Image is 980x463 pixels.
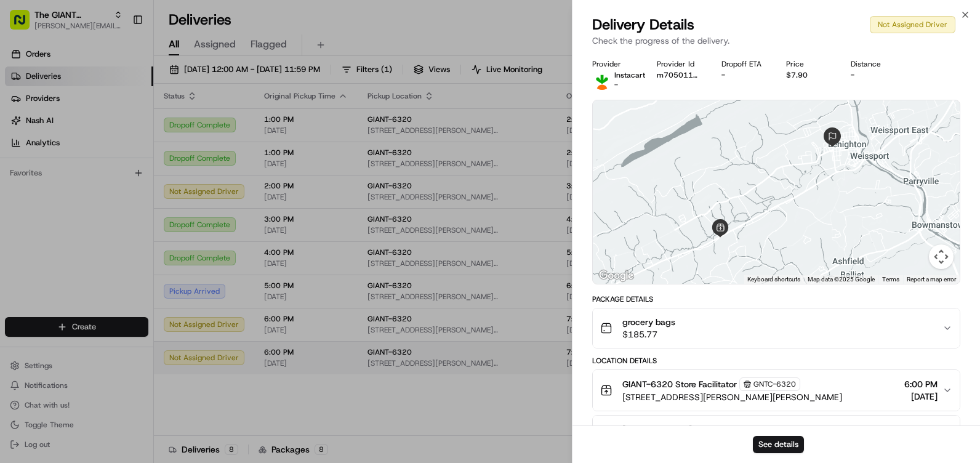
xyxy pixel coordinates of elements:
[904,378,938,390] span: 6:00 PM
[209,121,224,136] button: Start new chat
[622,316,675,328] span: grocery bags
[614,70,645,80] span: Instacart
[614,80,618,90] span: -
[882,276,899,283] a: Terms
[592,34,960,47] p: Check the progress of the delivery.
[657,59,702,69] div: Provider Id
[721,70,766,80] div: -
[104,243,114,253] div: 💻
[191,158,224,172] button: See all
[596,268,637,284] a: Open this area in Google Maps (opens a new window)
[851,70,896,80] div: -
[592,294,960,304] div: Package Details
[929,244,954,269] button: Map camera controls
[122,272,149,281] span: Pylon
[904,423,938,435] span: 7:00 PM
[593,416,960,455] button: [PERSON_NAME]7:00 PM
[41,191,66,201] span: [DATE]
[55,130,169,140] div: We're available if you need us!
[904,390,938,403] span: [DATE]
[596,268,637,284] img: Google
[12,160,79,170] div: Past conversations
[592,15,694,34] span: Delivery Details
[753,436,804,453] button: See details
[12,243,22,253] div: 📗
[747,275,800,284] button: Keyboard shortcuts
[622,423,692,435] span: [PERSON_NAME]
[907,276,956,283] a: Report a map error
[622,391,842,403] span: [STREET_ADDRESS][PERSON_NAME][PERSON_NAME]
[12,49,224,69] p: Welcome 👋
[753,379,796,389] span: GNTC-6320
[808,276,875,283] span: Map data ©2025 Google
[55,118,202,130] div: Start new chat
[657,70,702,80] button: m705011469
[25,242,94,254] span: Knowledge Base
[32,79,203,92] input: Clear
[851,59,896,69] div: Distance
[87,272,149,281] a: Powered byPylon
[592,59,637,69] div: Provider
[622,328,675,340] span: $185.77
[592,70,612,90] img: profile_instacart_ahold_partner.png
[593,370,960,411] button: GIANT-6320 Store FacilitatorGNTC-6320[STREET_ADDRESS][PERSON_NAME][PERSON_NAME]6:00 PM[DATE]
[12,12,37,37] img: Nash
[721,59,766,69] div: Dropoff ETA
[622,378,737,390] span: GIANT-6320 Store Facilitator
[12,118,34,140] img: 1736555255976-a54dd68f-1ca7-489b-9aae-adbdc363a1c4
[593,308,960,348] button: grocery bags$185.77
[116,242,198,254] span: API Documentation
[99,237,203,259] a: 💻API Documentation
[592,356,960,366] div: Location Details
[786,70,831,80] div: $7.90
[7,237,99,259] a: 📗Knowledge Base
[786,59,831,69] div: Price
[26,118,48,140] img: 8016278978528_b943e370aa5ada12b00a_72.png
